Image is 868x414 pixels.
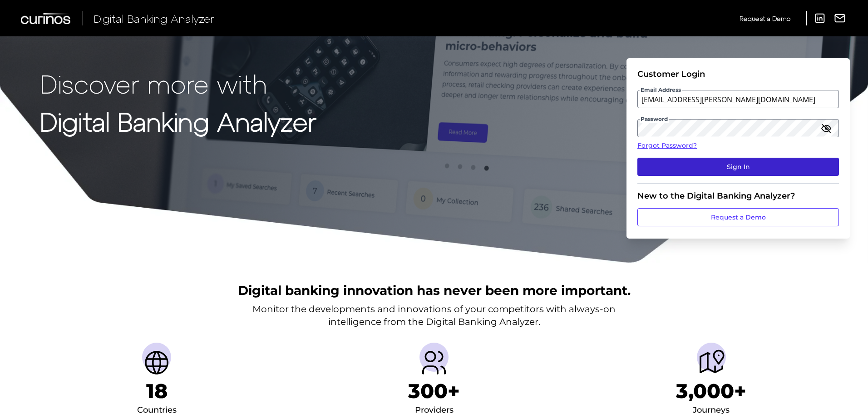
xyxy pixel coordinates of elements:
[252,303,616,328] p: Monitor the developments and innovations of your competitors with always-on intelligence from the...
[40,106,316,136] strong: Digital Banking Analyzer
[676,379,746,403] h1: 3,000+
[408,379,460,403] h1: 300+
[637,158,839,176] button: Sign In
[40,69,316,98] p: Discover more with
[640,86,682,94] span: Email Address
[142,348,171,377] img: Countries
[637,141,839,150] a: Forgot Password?
[146,379,168,403] h1: 18
[637,208,839,226] a: Request a Demo
[740,11,790,26] a: Request a Demo
[637,191,839,201] div: New to the Digital Banking Analyzer?
[94,12,214,25] span: Digital Banking Analyzer
[697,348,726,377] img: Journeys
[419,348,449,377] img: Providers
[637,69,839,79] div: Customer Login
[238,282,631,299] h2: Digital banking innovation has never been more important.
[740,15,790,22] span: Request a Demo
[640,115,669,123] span: Password
[21,13,72,24] img: Curinos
